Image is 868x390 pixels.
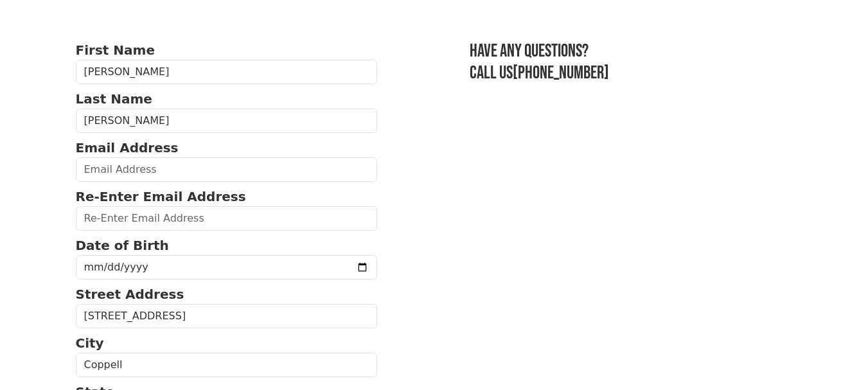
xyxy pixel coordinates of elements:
input: Last Name [76,109,378,133]
h3: Call us [470,62,792,84]
a: [PHONE_NUMBER] [513,62,609,84]
strong: Date of Birth [76,238,169,253]
input: City [76,353,378,377]
input: First Name [76,60,378,84]
input: Re-Enter Email Address [76,206,378,231]
strong: First Name [76,42,155,58]
input: Email Address [76,157,378,182]
strong: Last Name [76,91,152,107]
strong: Street Address [76,287,184,302]
strong: City [76,335,104,351]
input: Street Address [76,304,378,328]
h3: Have any questions? [470,40,792,62]
strong: Email Address [76,140,179,155]
strong: Re-Enter Email Address [76,189,246,204]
